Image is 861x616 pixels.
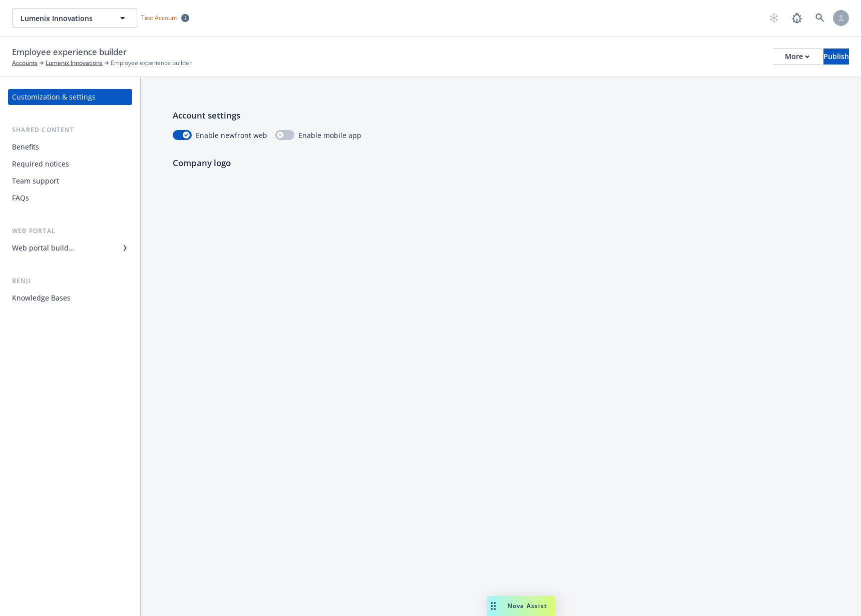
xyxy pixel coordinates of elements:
a: Team support [8,173,132,189]
button: More [773,48,821,64]
a: Required notices [8,156,132,172]
div: Knowledge Bases [12,290,71,306]
div: Benefits [12,139,39,155]
a: Accounts [12,58,38,67]
button: Publish [823,48,849,64]
button: Nova Assist [487,596,555,616]
div: Publish [823,49,849,64]
div: Team support [12,173,59,189]
span: Enable newfront web [196,130,267,140]
a: FAQs [8,190,132,206]
span: Nova Assist [508,601,547,610]
a: Customization & settings [8,89,132,105]
p: Account settings [173,109,829,122]
p: Company logo [173,156,829,169]
div: More [785,49,809,64]
div: Shared content [8,125,132,135]
div: Web portal [8,226,132,236]
span: Test Account [137,12,193,23]
a: Search [810,8,830,28]
span: Employee experience builder [12,45,127,58]
div: Web portal builder [12,240,74,256]
span: Employee experience builder [111,58,192,67]
div: Customization & settings [12,89,96,105]
a: Report a Bug [787,8,807,28]
a: Benefits [8,139,132,155]
a: Web portal builder [8,240,132,256]
span: Enable mobile app [298,130,361,140]
button: Lumenix Innovations [12,8,137,28]
a: Lumenix Innovations [46,58,103,67]
div: Drag to move [487,596,500,616]
div: Benji [8,276,132,286]
a: Start snowing [764,8,784,28]
div: Required notices [12,156,69,172]
a: Knowledge Bases [8,290,132,306]
span: Lumenix Innovations [21,13,107,23]
div: FAQs [12,190,29,206]
span: Test Account [141,13,177,22]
